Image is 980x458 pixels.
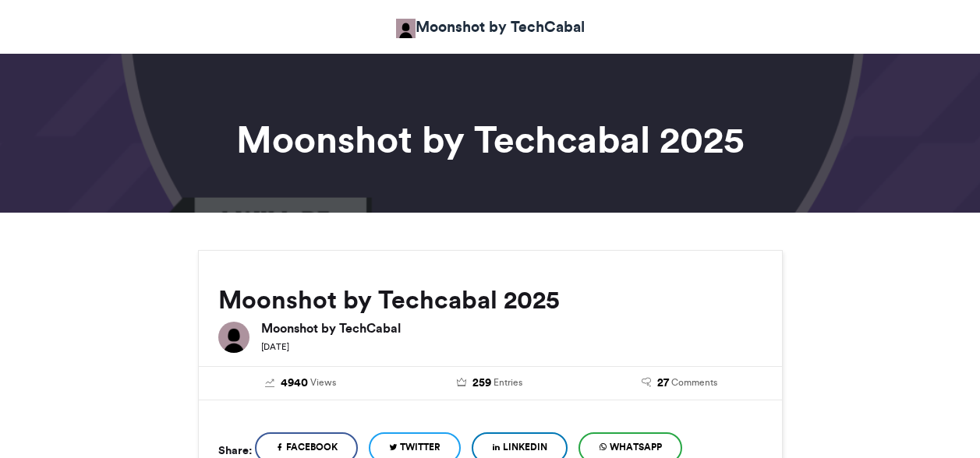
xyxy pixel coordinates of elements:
span: Comments [671,375,717,389]
span: 259 [472,375,491,392]
h2: Moonshot by Techcabal 2025 [218,286,762,314]
span: 4940 [281,375,308,392]
a: 4940 Views [218,375,384,392]
span: Entries [494,375,522,389]
img: Moonshot by TechCabal [218,322,249,353]
span: Facebook [286,440,338,454]
a: Moonshot by TechCabal [396,16,585,38]
span: WhatsApp [610,440,662,454]
img: Moonshot by TechCabal [396,19,416,38]
a: 27 Comments [596,375,762,392]
span: Twitter [400,440,440,454]
span: Views [310,375,336,389]
h1: Moonshot by Techcabal 2025 [58,121,923,158]
small: [DATE] [261,341,289,352]
span: LinkedIn [503,440,547,454]
span: 27 [657,375,669,392]
a: 259 Entries [407,375,573,392]
h6: Moonshot by TechCabal [261,322,762,334]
